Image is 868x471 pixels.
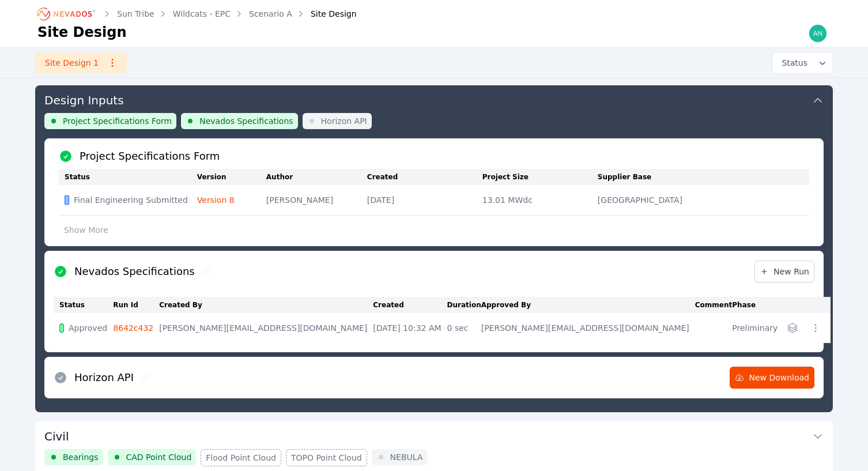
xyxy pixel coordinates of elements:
[197,195,235,205] a: Version 8
[44,428,69,444] h3: Civil
[598,185,713,216] td: [GEOGRAPHIC_DATA]
[44,85,824,113] button: Design Inputs
[735,372,809,383] span: New Download
[35,52,127,73] a: Site Design 1
[598,169,713,185] th: Supplier Base
[69,322,107,334] span: Approved
[760,266,809,277] span: New Run
[373,313,447,343] td: [DATE] 10:32 AM
[206,452,276,464] span: Flood Point Cloud
[74,263,195,280] h2: Nevados Specifications
[447,322,475,334] div: 0 sec
[809,24,827,43] img: andrew@nevados.solar
[44,92,124,108] h3: Design Inputs
[481,313,695,343] td: [PERSON_NAME][EMAIL_ADDRESS][DOMAIN_NAME]
[266,169,367,185] th: Author
[732,297,783,313] th: Phase
[113,297,159,313] th: Run Id
[35,85,833,412] div: Design InputsProject Specifications FormNevados SpecificationsHorizon APIProject Specifications F...
[695,297,732,313] th: Comment
[74,370,134,386] h2: Horizon API
[63,451,99,463] span: Bearings
[197,169,266,185] th: Version
[117,8,154,20] a: Sun Tribe
[266,185,367,216] td: [PERSON_NAME]
[65,194,188,206] div: Final Engineering Submitted
[772,52,833,73] button: Status
[295,8,357,20] div: Site Design
[481,297,695,313] th: Approved By
[113,323,153,333] a: 8642c432
[732,322,778,334] div: Preliminary
[159,313,373,343] td: [PERSON_NAME][EMAIL_ADDRESS][DOMAIN_NAME]
[730,367,814,389] a: New Download
[367,169,482,185] th: Created
[63,115,172,127] span: Project Specifications Form
[754,261,814,282] a: New Run
[390,451,423,463] span: NEBULA
[44,421,824,449] button: Civil
[777,57,807,69] span: Status
[447,297,481,313] th: Duration
[482,169,598,185] th: Project Size
[37,5,357,23] nav: Breadcrumb
[199,115,293,127] span: Nevados Specifications
[373,297,447,313] th: Created
[249,8,292,20] a: Scenario A
[59,219,114,241] button: Show More
[80,148,220,164] h2: Project Specifications Form
[159,297,373,313] th: Created By
[367,185,482,216] td: [DATE]
[126,451,192,463] span: CAD Point Cloud
[173,8,231,20] a: Wildcats - EPC
[59,169,197,185] th: Status
[291,452,362,464] span: TOPO Point Cloud
[54,297,113,313] th: Status
[37,23,127,42] h1: Site Design
[482,185,598,216] td: 13.01 MWdc
[321,115,367,127] span: Horizon API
